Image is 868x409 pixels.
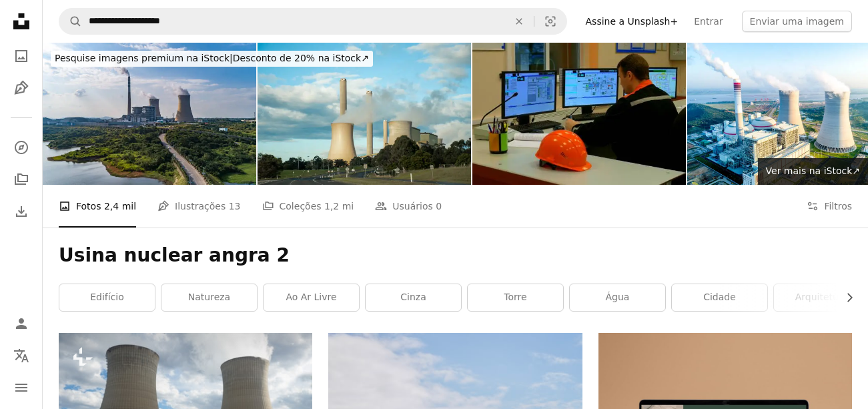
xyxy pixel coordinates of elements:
[436,199,442,214] span: 0
[672,284,767,311] a: cidade
[807,185,852,228] button: Filtros
[324,199,354,214] span: 1,2 mi
[8,342,35,369] button: Idioma
[43,43,256,185] img: Cena da usina térmica
[258,43,471,185] img: Vista exterior da Loy Yang Power Station. Uma usina térmica a carvão marrom localizada nos arredo...
[766,165,860,176] span: Ver mais na iStock ↗
[742,11,852,32] button: Enviar uma imagem
[468,284,563,311] a: torre
[837,284,852,311] button: rolar lista para a direita
[375,185,442,228] a: Usuários 0
[262,185,354,228] a: Coleções 1,2 mi
[8,374,35,401] button: Menu
[59,9,82,34] button: Pesquise na Unsplash
[264,284,359,311] a: ao ar livre
[8,134,35,161] a: Explorar
[55,53,233,63] span: Pesquise imagens premium na iStock |
[504,9,534,34] button: Limpar
[8,43,35,69] a: Fotos
[472,43,686,185] img: Trabalhador focado em ambiente industrial examina o desempenho do equipamento no monitor. O traba...
[570,284,665,311] a: Água
[157,185,240,228] a: Ilustrações 13
[55,53,369,63] span: Desconto de 20% na iStock ↗
[229,199,241,214] span: 13
[8,310,35,337] a: Entrar / Cadastrar-se
[59,244,852,268] h1: Usina nuclear angra 2
[8,198,35,225] a: Histórico de downloads
[161,284,257,311] a: natureza
[59,8,567,35] form: Pesquise conteúdo visual em todo o site
[43,43,381,75] a: Pesquise imagens premium na iStock|Desconto de 20% na iStock↗
[534,9,566,34] button: Pesquisa visual
[758,158,868,185] a: Ver mais na iStock↗
[8,166,35,193] a: Coleções
[686,11,731,32] a: Entrar
[59,284,155,311] a: edifício
[8,75,35,101] a: Ilustrações
[366,284,461,311] a: cinza
[578,11,687,32] a: Assine a Unsplash+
